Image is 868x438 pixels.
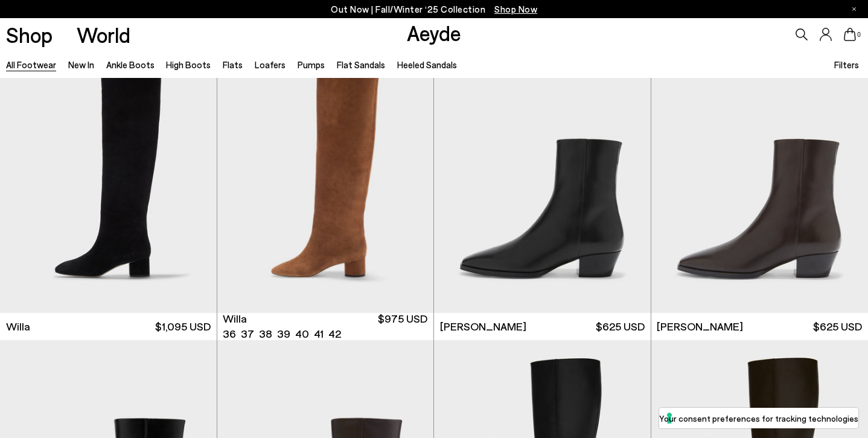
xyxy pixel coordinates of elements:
[223,326,236,341] li: 36
[397,59,457,70] a: Heeled Sandals
[813,319,862,334] span: $625 USD
[834,59,859,70] span: Filters
[659,412,858,425] label: Your consent preferences for tracking technologies
[255,59,286,70] a: Loafers
[217,313,434,340] a: Willa 36 37 38 39 40 41 42 $975 USD
[295,326,309,341] li: 40
[155,319,211,334] span: $1,095 USD
[314,326,324,341] li: 41
[68,59,94,70] a: New In
[331,2,537,17] p: Out Now | Fall/Winter ‘25 Collection
[77,24,130,45] a: World
[6,24,53,45] a: Shop
[166,59,211,70] a: High Boots
[596,319,645,334] span: $625 USD
[659,408,858,428] button: Your consent preferences for tracking technologies
[434,313,651,340] a: [PERSON_NAME] $625 USD
[657,319,743,334] span: [PERSON_NAME]
[277,326,290,341] li: 39
[217,40,434,313] div: 1 / 6
[217,40,434,313] a: Next slide Previous slide
[844,28,856,41] a: 0
[337,59,385,70] a: Flat Sandals
[440,319,526,334] span: [PERSON_NAME]
[494,4,537,14] span: Navigate to /collections/new-in
[259,326,272,341] li: 38
[223,326,337,341] ul: variant
[434,40,651,313] img: Baba Pointed Cowboy Boots
[241,326,254,341] li: 37
[407,20,461,45] a: Aeyde
[378,311,427,341] span: $975 USD
[298,59,325,70] a: Pumps
[223,311,247,326] span: Willa
[223,59,243,70] a: Flats
[6,319,30,334] span: Willa
[6,59,56,70] a: All Footwear
[217,40,434,313] img: Willa Suede Knee-High Boots
[328,326,341,341] li: 42
[856,31,862,38] span: 0
[106,59,155,70] a: Ankle Boots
